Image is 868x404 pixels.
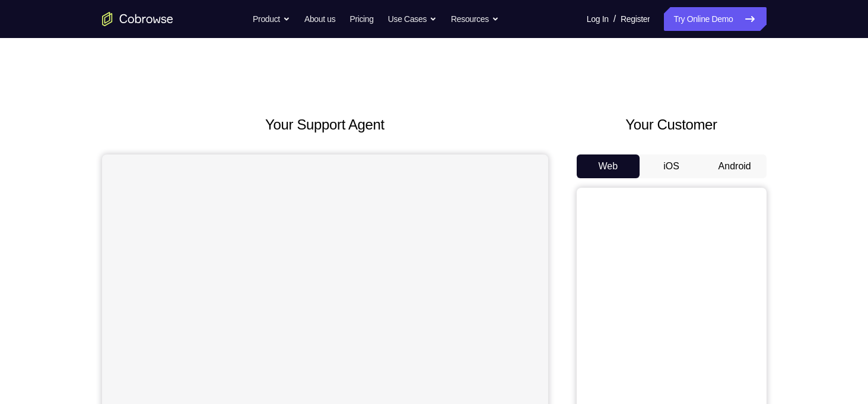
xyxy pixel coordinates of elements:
[102,114,548,135] h2: Your Support Agent
[304,7,335,31] a: About us
[349,7,373,31] a: Pricing
[703,154,767,178] button: Android
[640,154,703,178] button: iOS
[577,154,640,178] button: Web
[587,7,609,31] a: Log In
[664,7,766,31] a: Try Online Demo
[102,12,173,26] a: Go to the home page
[253,7,290,31] button: Product
[621,7,650,31] a: Register
[613,12,616,26] span: /
[451,7,499,31] button: Resources
[388,7,437,31] button: Use Cases
[577,114,767,135] h2: Your Customer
